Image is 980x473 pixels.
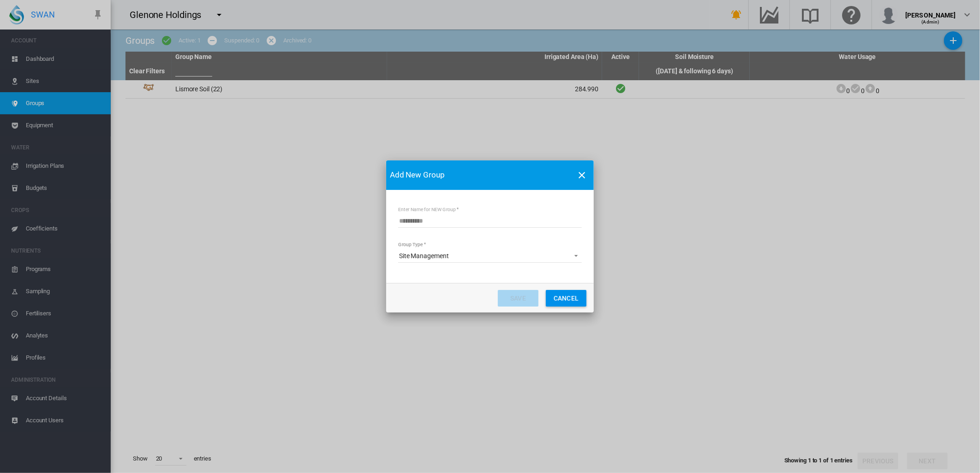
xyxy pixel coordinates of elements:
[576,170,587,181] md-icon: icon-close
[398,249,582,263] md-select: Select Group Type: Site Management
[390,170,570,181] span: Add New Group
[386,160,594,313] md-dialog: Enter Name ...
[399,252,449,260] div: Site Management
[546,290,586,307] button: Cancel
[498,290,538,307] button: Save
[573,166,591,184] button: icon-close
